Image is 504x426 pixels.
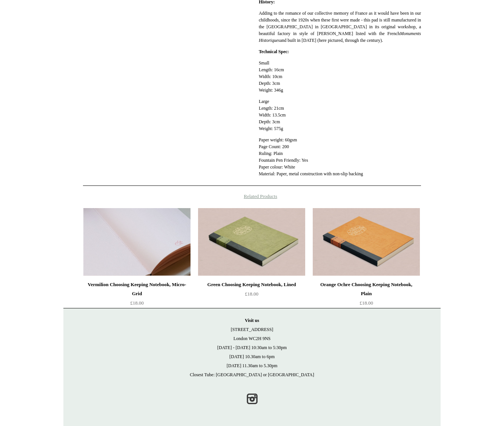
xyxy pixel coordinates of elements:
a: Vermilion Choosing Keeping Notebook, Micro-Grid Vermilion Choosing Keeping Notebook, Micro-Grid [83,208,191,276]
p: Small Length: 16cm Width: 10cm Depth: 3cm Weight: 346g [259,60,421,93]
span: £18.00 [130,300,144,306]
strong: Visit us [245,318,259,323]
div: Green Choosing Keeping Notebook, Lined [200,280,303,289]
p: [STREET_ADDRESS] London WC2H 9NS [DATE] - [DATE] 10:30am to 5:30pm [DATE] 10.30am to 6pm [DATE] 1... [71,316,433,379]
p: Large Length: 21cm Width: 13.5cm Depth: 3cm Weight: 575g [259,98,421,132]
a: Vermilion Choosing Keeping Notebook, Micro-Grid £18.00 [83,280,191,311]
a: Instagram [244,391,260,407]
img: Orange Ochre Choosing Keeping Notebook, Plain [313,208,420,276]
span: £18.00 [360,300,373,306]
h4: Related Products [63,193,441,199]
a: Green Choosing Keeping Notebook, Lined £18.00 [198,280,305,311]
img: Vermilion Choosing Keeping Notebook, Micro-Grid [83,208,191,276]
p: Adding to the romance of our collective memory of France as it would have been in our childhoods,... [259,10,421,44]
div: Vermilion Choosing Keeping Notebook, Micro-Grid [85,280,189,298]
a: Orange Ochre Choosing Keeping Notebook, Plain Orange Ochre Choosing Keeping Notebook, Plain [313,208,420,276]
p: Paper weight: 60gsm Page Count: 200 Ruling: Plain Fountain Pen Friendly: Yes Paper colour: White ... [259,136,421,177]
div: Orange Ochre Choosing Keeping Notebook, Plain [315,280,418,298]
a: Orange Ochre Choosing Keeping Notebook, Plain £18.00 [313,280,420,311]
img: Green Choosing Keeping Notebook, Lined [198,208,305,276]
strong: Technical Spec: [259,49,289,54]
a: Green Choosing Keeping Notebook, Lined Green Choosing Keeping Notebook, Lined [198,208,305,276]
span: £18.00 [245,291,258,297]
